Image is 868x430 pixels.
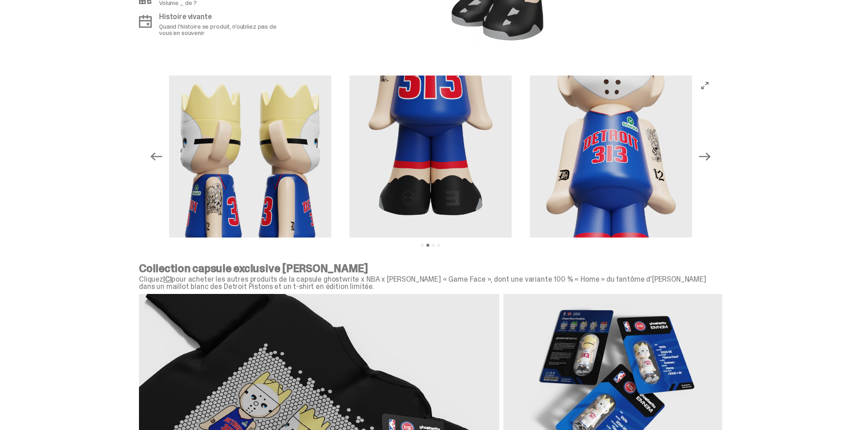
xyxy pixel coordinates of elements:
font: Collection capsule exclusive [PERSON_NAME] [139,261,368,275]
font: Quand l'histoire se produit, n'oubliez pas de vous en souvenir [159,22,277,37]
img: Copy%20of%20Eminem_NBA_400_6.png [530,76,692,238]
a: ICI [163,274,172,284]
img: Copy%20of%20Eminem_NBA_400_5.png [349,76,512,238]
font: Histoire vivante [159,12,211,21]
img: Copy%20of%20Eminem_NBA_400_4.png [169,76,331,238]
button: Suivant [695,147,715,167]
button: Voir en plein écran [699,80,710,91]
font: pour acheter les autres produits de la capsule ghostwrite x NBA x [PERSON_NAME] « Game Face », do... [139,274,706,291]
button: Précédent [146,147,166,167]
font: Cliquez [139,274,163,284]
